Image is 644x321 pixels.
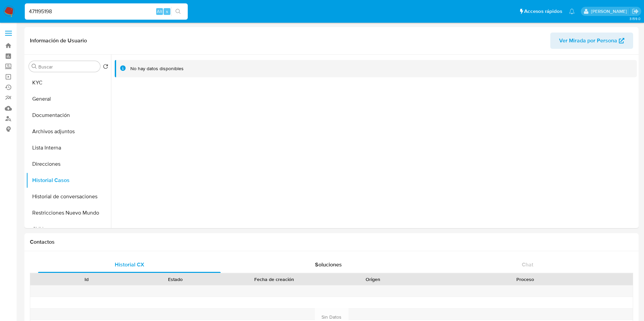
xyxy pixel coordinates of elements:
span: Soluciones [315,261,342,268]
p: valeria.duch@mercadolibre.com [591,8,629,15]
button: Restricciones Nuevo Mundo [26,205,111,221]
span: Accesos rápidos [524,8,562,15]
button: Lista Interna [26,140,111,156]
button: Documentación [26,107,111,123]
button: Historial de conversaciones [26,188,111,205]
button: Archivos adjuntos [26,123,111,140]
a: Salir [632,8,639,15]
div: Origen [333,276,413,283]
span: Ver Mirada por Persona [559,33,617,49]
div: Fecha de creación [225,276,324,283]
button: Buscar [32,64,37,69]
button: Volver al orden por defecto [103,64,108,71]
a: Notificaciones [569,8,575,14]
span: Historial CX [115,261,144,268]
button: CVU [26,221,111,237]
button: Historial Casos [26,172,111,188]
input: Buscar [38,64,97,70]
h1: Información de Usuario [30,37,87,44]
button: Direcciones [26,156,111,172]
button: General [26,91,111,107]
div: Proceso [422,276,628,283]
h1: Contactos [30,239,633,245]
button: Ver Mirada por Persona [550,33,633,49]
button: KYC [26,75,111,91]
span: s [166,8,168,15]
div: Estado [136,276,215,283]
button: search-icon [171,7,185,16]
span: Alt [157,8,162,15]
input: Buscar usuario o caso... [25,7,188,16]
span: Chat [522,261,533,268]
div: Id [47,276,126,283]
